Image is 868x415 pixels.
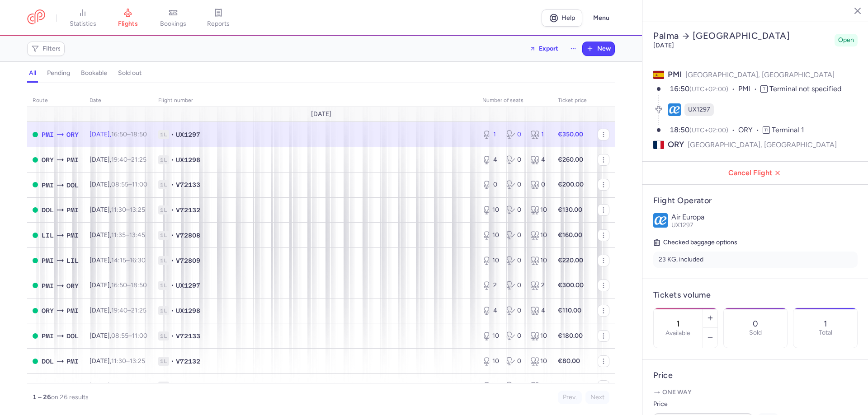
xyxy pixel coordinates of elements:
[668,139,684,150] span: ORY
[176,205,200,214] span: V72132
[482,130,499,139] div: 1
[668,70,682,79] span: PMI
[685,70,835,79] span: [GEOGRAPHIC_DATA], [GEOGRAPHIC_DATA]
[668,103,681,116] figure: UX airline logo
[552,94,592,107] th: Ticket price
[558,256,583,264] strong: €220.00
[158,382,169,391] span: 1L
[158,281,169,290] span: 1L
[738,84,760,94] span: PMI
[530,130,547,139] div: 1
[90,181,147,188] span: [DATE],
[506,281,523,290] div: 0
[129,382,145,390] time: 13:45
[47,69,70,77] h4: pending
[482,205,499,214] div: 10
[111,357,145,365] span: –
[824,319,827,328] p: 1
[482,155,499,164] div: 4
[171,357,174,366] span: •
[506,256,523,265] div: 0
[506,331,523,340] div: 0
[558,332,583,340] strong: €180.00
[111,357,126,365] time: 11:30
[130,357,145,365] time: 13:25
[42,180,54,190] span: PMI
[506,155,523,164] div: 0
[653,42,674,49] time: [DATE]
[506,180,523,189] div: 0
[60,8,105,28] a: statistics
[539,45,558,52] span: Export
[171,281,174,290] span: •
[482,331,499,340] div: 10
[111,332,128,340] time: 08:55
[482,180,499,189] div: 0
[530,306,547,315] div: 4
[838,36,854,45] span: Open
[70,20,96,28] span: statistics
[90,357,145,365] span: [DATE],
[130,206,145,214] time: 13:25
[196,8,241,28] a: reports
[171,331,174,340] span: •
[66,130,79,140] span: ORY
[90,307,146,314] span: [DATE],
[558,131,583,138] strong: €350.00
[111,382,126,390] time: 11:35
[506,382,523,391] div: 0
[558,281,584,289] strong: €300.00
[42,130,54,140] span: PMI
[81,69,107,77] h4: bookable
[482,306,499,315] div: 4
[530,231,547,240] div: 10
[176,331,200,340] span: V72133
[558,382,580,390] strong: €80.00
[530,357,547,366] div: 10
[66,356,79,366] span: PMI
[171,256,174,265] span: •
[171,155,174,164] span: •
[111,307,146,314] span: –
[558,307,581,314] strong: €110.00
[171,231,174,240] span: •
[132,181,147,188] time: 11:00
[158,256,169,265] span: 1L
[530,281,547,290] div: 2
[27,9,45,26] a: CitizenPlane red outlined logo
[650,169,861,177] span: Cancel Flight
[670,84,689,93] time: 16:50
[558,357,580,365] strong: €80.00
[42,205,54,215] span: DOL
[111,131,127,138] time: 16:50
[207,20,230,28] span: reports
[530,155,547,164] div: 4
[482,382,499,391] div: 10
[653,30,831,42] h2: Palma [GEOGRAPHIC_DATA]
[753,319,758,328] p: 0
[583,42,614,56] button: New
[176,382,200,391] span: V72808
[66,155,79,165] span: PMI
[688,139,837,150] span: [GEOGRAPHIC_DATA], [GEOGRAPHIC_DATA]
[588,9,615,27] button: Menu
[482,281,499,290] div: 2
[33,393,51,401] strong: 1 – 26
[653,370,858,381] h4: Price
[653,252,858,268] li: 23 KG, included
[158,357,169,366] span: 1L
[671,213,858,221] p: Air Europa
[28,42,64,56] button: Filters
[42,256,54,266] span: PMI
[42,306,54,316] span: ORY
[66,180,79,190] span: DOL
[131,131,147,138] time: 18:50
[111,131,147,138] span: –
[176,281,200,290] span: UX1297
[653,213,668,228] img: Air Europa logo
[530,205,547,214] div: 10
[66,256,79,266] span: LIL
[506,130,523,139] div: 0
[558,391,582,404] button: Prev.
[176,306,200,315] span: UX1298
